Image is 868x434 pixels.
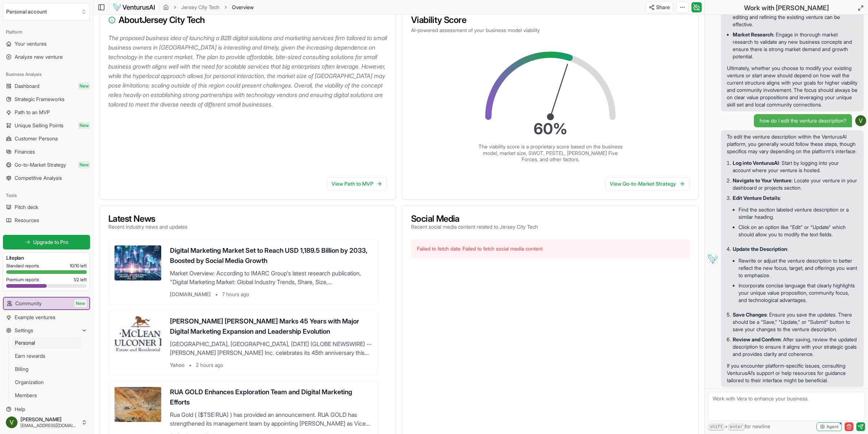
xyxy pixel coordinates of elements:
span: Analyze new venture [15,53,63,61]
text: 60 % [534,120,567,138]
p: If you encounter platform-specific issues, consulting VenturusAI’s support or help resources for ... [727,362,858,384]
a: Personal [12,337,81,349]
a: Members [12,390,81,401]
span: [EMAIL_ADDRESS][DOMAIN_NAME] [20,423,78,429]
a: Upgrade to Pro [3,235,90,249]
span: + for newline [708,423,770,431]
span: Yahoo [170,361,185,369]
span: Overview [232,4,254,11]
li: Rewrite or adjust the venture description to better reflect the new focus, target, and offerings ... [739,256,858,280]
a: Jersey City Tech [181,4,220,11]
strong: Navigate to Your Venture [733,177,791,183]
span: Dashboard [15,82,39,90]
p: : Ensure you save the updates. There should be a "Save," "Update," or "Submit" button to save you... [733,311,858,333]
h3: Latest News [108,214,187,223]
div: Business Analysis [3,69,90,80]
span: Billing [15,365,28,373]
span: New [78,82,90,90]
li: Incorporate concise language that clearly highlights your unique value proposition, community foc... [739,280,858,305]
p: AI-powered assessment of your business model viability [411,27,690,34]
span: 1 / 2 left [74,277,87,283]
span: Strategic Frameworks [15,96,65,103]
span: Help [15,406,25,413]
a: [PERSON_NAME] [PERSON_NAME] Marks 45 Years with Major Digital Marketing Expansion and Leadership ... [108,310,378,375]
span: Pitch deck [15,204,38,211]
a: Go-to-Market StrategyNew [3,159,90,171]
h3: Social Media [411,214,538,223]
p: : Start by logging into your account where your venture is hosted. [733,159,858,174]
p: Ultimately, whether you choose to modify your existing venture or start anew should depend on how... [727,65,858,108]
span: 2 hours ago [196,361,223,369]
span: Settings [15,327,33,334]
span: 10 / 10 left [70,263,87,269]
a: View Go-to-Market Strategy [605,177,690,190]
span: Competitive Analysis [15,174,62,182]
a: Example ventures [3,311,90,323]
a: Help [3,403,90,415]
span: Share [656,4,670,11]
span: Finances [15,148,35,155]
span: Unique Selling Points [15,122,63,129]
h3: About Jersey City Tech [108,16,387,24]
p: : After saving, review the updated description to ensure it aligns with your strategic goals and ... [733,336,858,358]
p: [GEOGRAPHIC_DATA], [GEOGRAPHIC_DATA], [DATE] (GLOBE NEWSWIRE) -- [PERSON_NAME] [PERSON_NAME] Inc.... [170,340,372,357]
li: Click on an option like "Edit" or "Update" which should allow you to modify the text fields. [739,222,858,240]
span: Agent [826,424,838,430]
img: Vera [706,253,718,264]
strong: Save Changes [733,311,767,318]
span: Example ventures [15,314,55,321]
p: Recent social media content related to Jersey City Tech [411,223,538,230]
a: Customer Persona [3,133,90,144]
span: New [78,161,90,168]
p: Rua Gold ( ($TSE:RUA) ) has provided an announcement. RUA GOLD has strengthened its management te... [170,410,372,428]
h3: [PERSON_NAME] [PERSON_NAME] Marks 45 Years with Major Digital Marketing Expansion and Leadership ... [170,316,372,337]
strong: Log into VenturusAI [733,160,779,166]
a: CommunityNew [4,298,89,309]
nav: breadcrumb [163,4,254,11]
img: ACg8ocKruYYD_Bt-37oIXCiOWeYteC2nRSUD6LGuC9n1nc-YIAdH6a08=s96-c [855,115,866,126]
li: Find the section labeled venture description or a similar heading. [739,205,858,222]
span: • [215,291,218,298]
p: Recent industry news and updates [108,223,187,230]
span: [DOMAIN_NAME] [170,291,211,298]
p: The proposed business idea of launching a B2B digital solutions and marketing services firm tailo... [108,33,390,109]
a: Unique Selling PointsNew [3,120,90,131]
a: Resources [3,214,90,226]
a: Path to an MVP [3,106,90,118]
h3: Lite plan [6,254,87,261]
span: New [74,300,86,307]
h2: Work with [PERSON_NAME] [744,3,829,13]
span: Customer Persona [15,135,58,142]
a: Strategic Frameworks [3,93,90,105]
span: Go-to-Market Strategy [15,161,66,168]
a: Digital Marketing Market Set to Reach USD 1,189.5 Billion by 2033, Boosted by Social Media Growth... [108,239,378,304]
a: Analyze new venture [3,51,90,63]
p: Market Overview: According to IMARC Group's latest research publication, "Digital Marketing Marke... [170,269,372,286]
p: To edit the venture description within the VenturusAI platform, you generally would follow these ... [727,133,858,155]
span: • [189,361,191,369]
button: Select an organization [3,3,90,20]
span: Upgrade to Pro [33,239,68,246]
p: The viability score is a proprietary score based on the business model, market size, SWOT, PESTEL... [477,143,623,163]
span: how do I edit the venture description? [760,117,846,124]
img: logo [113,3,155,12]
span: Community [15,300,42,307]
p: : Locate your venture in your dashboard or projects section. [733,177,858,191]
span: Personal [15,339,35,346]
a: Pitch deck [3,201,90,213]
a: View Path to MVP [327,177,387,190]
h3: RUA GOLD Enhances Exploration Team and Digital Marketing Efforts [170,387,372,407]
a: Earn rewards [12,350,81,362]
span: Organization [15,379,44,386]
li: : Engage in thorough market research to validate any new business concepts and ensure there is st... [733,30,858,62]
button: Agent [817,422,842,431]
div: Tools [3,190,90,201]
span: Resources [15,217,39,224]
img: ACg8ocKruYYD_Bt-37oIXCiOWeYteC2nRSUD6LGuC9n1nc-YIAdH6a08=s96-c [6,416,18,428]
strong: Edit Venture Details [733,195,780,201]
strong: Market Research [733,31,773,38]
button: [PERSON_NAME][EMAIL_ADDRESS][DOMAIN_NAME] [3,414,90,431]
p: : [733,194,858,202]
a: Finances [3,146,90,158]
kbd: enter [728,424,745,431]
